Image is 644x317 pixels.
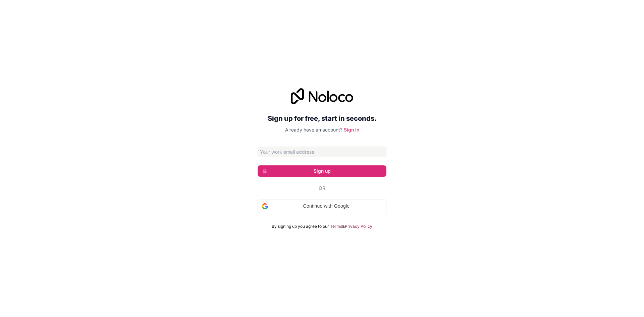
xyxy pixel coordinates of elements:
[271,203,382,210] span: Continue with Google
[345,224,372,229] a: Privacy Policy
[258,147,386,157] input: Email address
[258,165,386,177] button: Sign up
[330,224,342,229] a: Terms
[272,224,329,229] span: By signing up you agree to our
[258,200,386,213] div: Continue with Google
[342,224,345,229] span: &
[344,127,359,133] a: Sign in
[258,112,386,124] h2: Sign up for free, start in seconds.
[319,185,325,192] span: Or
[285,127,342,133] span: Already have an account?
